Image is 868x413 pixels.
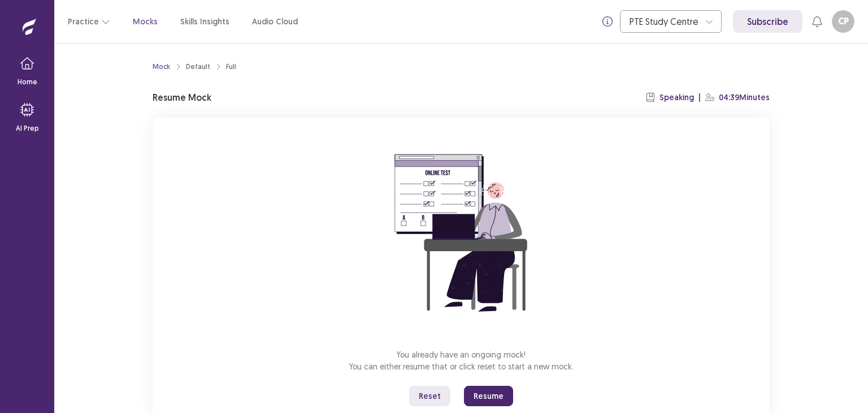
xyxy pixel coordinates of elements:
button: Resume [464,386,513,406]
a: Subscribe [733,10,802,33]
a: Skills Insights [180,16,229,28]
a: Mocks [133,16,158,28]
button: CP [832,10,854,33]
button: info [597,11,618,32]
button: Practice [68,11,110,32]
p: You already have an ongoing mock! You can either resume that or click reset to start a new mock. [349,349,574,372]
a: Mock [153,62,170,72]
p: | [698,92,701,104]
nav: breadcrumb [153,62,236,72]
div: Full [226,62,236,72]
div: Default [186,62,210,72]
p: Home [18,77,37,87]
p: Resume Mock [153,91,211,104]
a: Audio Cloud [252,16,298,28]
div: PTE Study Centre [630,11,700,32]
button: Reset [409,386,450,406]
img: attend-mock [359,131,563,335]
p: Speaking [659,92,694,104]
p: 04:39 Minutes [719,92,770,104]
p: AI Prep [16,123,39,134]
